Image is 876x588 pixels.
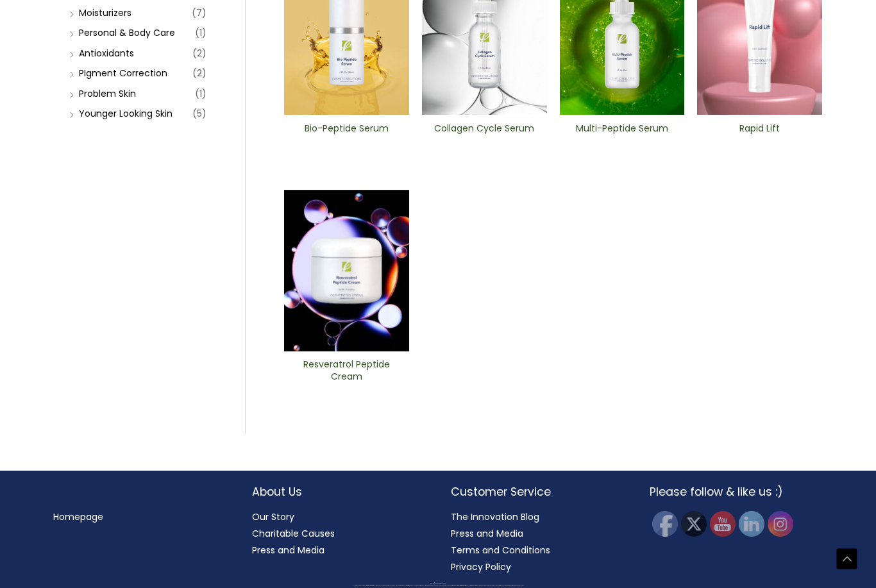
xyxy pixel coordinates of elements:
a: Problem Skin [79,87,136,100]
h2: Rapid Lift [708,122,811,147]
a: Terms and Conditions [451,544,550,557]
a: Moisturizers [79,6,131,19]
a: Homepage [53,510,103,523]
div: All material on this Website, including design, text, images, logos and sounds, are owned by Cosm... [22,585,854,586]
a: Personal & Body Care [79,26,175,39]
a: Multi-Peptide Serum [570,122,673,151]
img: Twitter [681,511,707,537]
a: Privacy Policy [451,560,511,573]
a: Rapid Lift [708,122,811,151]
span: (5) [192,105,206,122]
a: Antioxidants [79,47,134,60]
nav: About Us [252,508,425,559]
a: Younger Looking Skin [79,107,173,120]
span: (1) [195,85,206,103]
span: (2) [192,44,206,62]
a: Press and Media [252,544,324,557]
h2: About Us [252,483,425,500]
a: PIgment Correction [79,67,167,80]
h2: Resveratrol Peptide Cream [295,358,398,383]
img: Resveratrol ​Peptide Cream [284,190,409,351]
h2: Bio-Peptide ​Serum [295,122,398,147]
h2: Collagen Cycle Serum [433,122,536,147]
a: Collagen Cycle Serum [433,122,536,151]
nav: Menu [53,508,226,525]
h2: Please follow & like us :) [650,483,823,500]
h2: Multi-Peptide Serum [570,122,673,147]
span: Cosmetic Solutions [437,583,446,584]
img: Facebook [652,511,678,537]
a: Our Story [252,510,294,523]
a: Charitable Causes [252,527,335,540]
nav: Customer Service [451,508,624,575]
span: (1) [195,24,206,42]
span: (7) [192,4,206,22]
div: Copyright © 2025 [22,583,854,584]
a: Bio-Peptide ​Serum [295,122,398,151]
a: Resveratrol Peptide Cream [295,358,398,387]
h2: Customer Service [451,483,624,500]
a: The Innovation Blog [451,510,539,523]
span: (2) [192,64,206,82]
a: Press and Media [451,527,523,540]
